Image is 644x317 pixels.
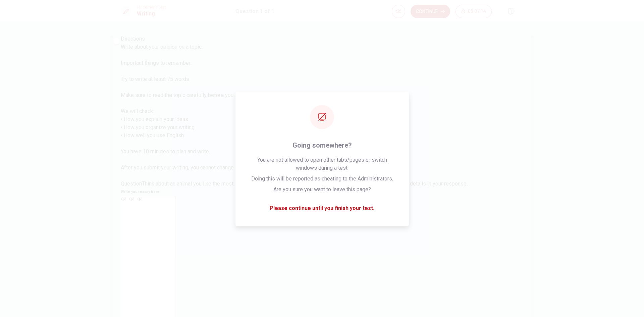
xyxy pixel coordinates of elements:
h1: Question 1 of 1 [235,7,274,15]
button: Continue [411,5,450,18]
span: Think about an animal you like the most. Write why you like it and describe what makes it special. [142,180,368,187]
span: Write about your opinion on a topic. Important things to remember: Try to write at least 75 words... [121,44,264,171]
h6: Write your essay here [121,188,523,196]
h1: Writing [137,10,166,18]
span: Placement Test [137,5,166,10]
span: Question [121,180,142,187]
span: 00:07:14 [468,9,486,14]
button: 00:07:14 [455,5,492,18]
span: Give reasons and details in your response. [368,180,468,187]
